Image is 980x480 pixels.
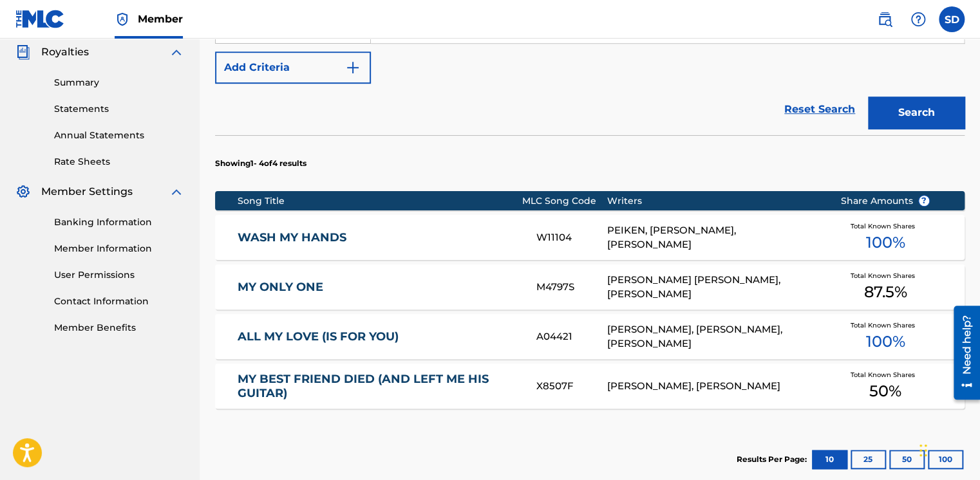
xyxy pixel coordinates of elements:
[15,184,31,199] img: Member Settings
[238,329,519,344] a: ALL MY LOVE (IS FOR YOU)
[238,194,522,208] div: Song Title
[737,454,810,465] p: Results Per Page:
[215,51,371,84] button: Add Criteria
[910,12,926,27] img: help
[54,321,184,335] a: Member Benefits
[54,216,184,229] a: Banking Information
[169,184,184,199] img: expand
[536,230,607,245] div: W11104
[851,450,886,469] button: 25
[872,6,898,32] a: Public Search
[851,370,920,380] span: Total Known Shares
[916,418,980,480] iframe: Chat Widget
[238,280,519,295] a: MY ONLY ONE
[41,184,133,199] span: Member Settings
[778,95,862,124] a: Reset Search
[841,194,930,208] span: Share Amounts
[877,12,892,27] img: search
[607,273,821,302] div: [PERSON_NAME] [PERSON_NAME], [PERSON_NAME]
[536,379,607,394] div: X8507F
[868,97,965,129] button: Search
[54,102,184,116] a: Statements
[607,223,821,252] div: PEIKEN, [PERSON_NAME], [PERSON_NAME]
[522,194,607,208] div: MLC Song Code
[919,196,929,206] span: ?
[345,60,361,75] img: 9d2ae6d4665cec9f34b9.svg
[41,44,89,60] span: Royalties
[812,450,847,469] button: 10
[138,12,183,26] span: Member
[54,129,184,142] a: Annual Statements
[54,295,184,308] a: Contact Information
[919,431,927,470] div: Drag
[851,221,920,231] span: Total Known Shares
[54,242,184,255] a: Member Information
[536,329,607,344] div: A04421
[939,6,965,32] div: User Menu
[863,281,907,304] span: 87.5 %
[851,320,920,330] span: Total Known Shares
[851,271,920,281] span: Total Known Shares
[536,280,607,295] div: M4797S
[169,44,184,60] img: expand
[905,6,931,32] div: Help
[54,76,184,89] a: Summary
[607,322,821,351] div: [PERSON_NAME], [PERSON_NAME], [PERSON_NAME]
[865,231,905,254] span: 100 %
[889,450,925,469] button: 50
[238,372,519,401] a: MY BEST FRIEND DIED (AND LEFT ME HIS GUITAR)
[238,230,519,245] a: WASH MY HANDS
[607,379,821,394] div: [PERSON_NAME], [PERSON_NAME]
[15,10,65,28] img: MLC Logo
[54,268,184,282] a: User Permissions
[15,44,31,60] img: Royalties
[54,155,184,169] a: Rate Sheets
[865,330,905,353] span: 100 %
[115,12,130,27] img: Top Rightsholder
[215,158,306,169] p: Showing 1 - 4 of 4 results
[944,300,980,404] iframe: Resource Center
[607,194,821,208] div: Writers
[869,380,901,403] span: 50 %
